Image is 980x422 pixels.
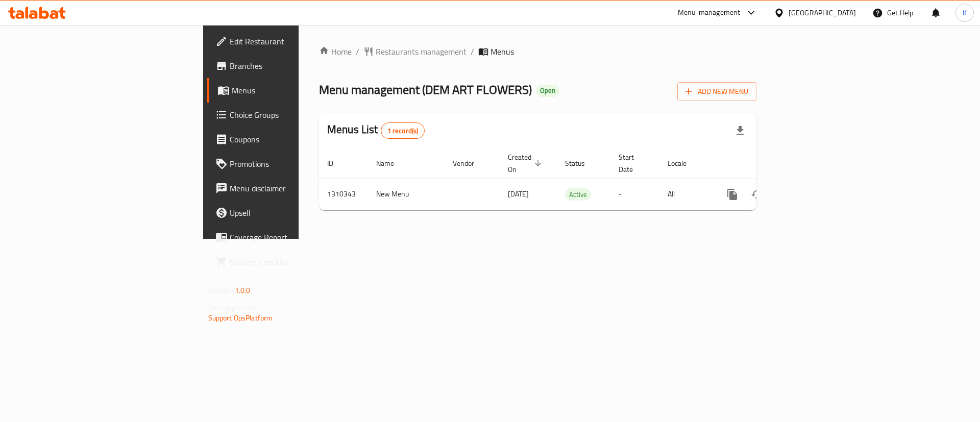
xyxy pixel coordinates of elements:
[319,148,826,210] table: enhanced table
[327,157,347,169] span: ID
[789,7,856,18] div: [GEOGRAPHIC_DATA]
[678,7,741,19] div: Menu-management
[230,60,359,72] span: Branches
[508,187,529,201] span: [DATE]
[565,189,591,201] span: Active
[536,86,559,95] span: Open
[230,207,359,219] span: Upsell
[745,182,769,207] button: Change Status
[376,45,467,58] span: Restaurants management
[659,179,712,210] td: All
[668,157,700,169] span: Locale
[207,201,367,225] a: Upsell
[471,45,474,58] li: /
[230,109,359,121] span: Choice Groups
[230,231,359,243] span: Coverage Report
[363,45,467,58] a: Restaurants management
[207,250,367,274] a: Grocery Checklist
[207,176,367,201] a: Menu disclaimer
[208,301,255,314] span: Get support on:
[207,54,367,78] a: Branches
[207,103,367,127] a: Choice Groups
[208,284,233,297] span: Version:
[207,78,367,103] a: Menus
[376,157,407,169] span: Name
[508,151,545,176] span: Created On
[685,85,748,98] span: Add New Menu
[565,157,598,169] span: Status
[230,182,359,194] span: Menu disclaimer
[381,126,425,136] span: 1 record(s)
[230,158,359,170] span: Promotions
[207,225,367,250] a: Coverage Report
[712,148,826,179] th: Actions
[230,35,359,47] span: Edit Restaurant
[319,78,532,101] span: Menu management ( DEM ART FLOWERS )
[610,179,659,210] td: -
[230,133,359,145] span: Coupons
[207,127,367,152] a: Coupons
[720,182,745,207] button: more
[963,7,967,18] span: K
[327,122,425,139] h2: Menus List
[381,122,425,139] div: Total records count
[491,45,514,58] span: Menus
[207,152,367,176] a: Promotions
[235,284,251,297] span: 1.0.0
[207,29,367,54] a: Edit Restaurant
[536,85,559,97] div: Open
[453,157,487,169] span: Vendor
[728,118,752,143] div: Export file
[208,311,273,325] a: Support.OpsPlatform
[368,179,445,210] td: New Menu
[677,82,756,101] button: Add New Menu
[230,256,359,268] span: Grocery Checklist
[619,151,647,176] span: Start Date
[232,84,359,96] span: Menus
[319,45,756,58] nav: breadcrumb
